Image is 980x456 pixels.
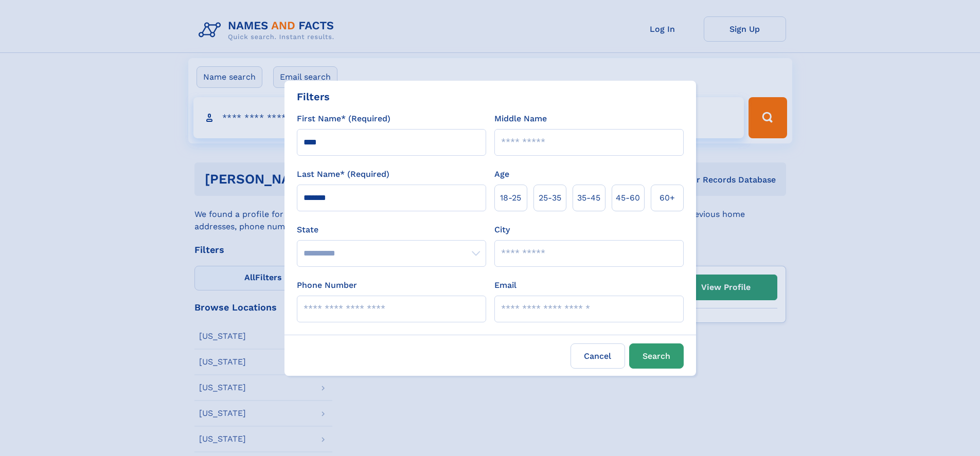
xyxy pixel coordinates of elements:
label: Cancel [571,343,625,369]
label: State [297,224,486,236]
label: Phone Number [297,279,357,291]
span: 35‑45 [577,192,600,204]
span: 18‑25 [500,192,521,204]
label: Middle Name [494,113,547,125]
label: Age [494,168,509,180]
span: 60+ [660,192,675,204]
label: First Name* (Required) [297,113,390,125]
span: 45‑60 [616,192,640,204]
button: Search [629,343,684,369]
span: 25‑35 [539,192,561,204]
label: City [494,224,510,236]
div: Filters [297,89,330,104]
label: Email [494,279,516,291]
label: Last Name* (Required) [297,168,389,180]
